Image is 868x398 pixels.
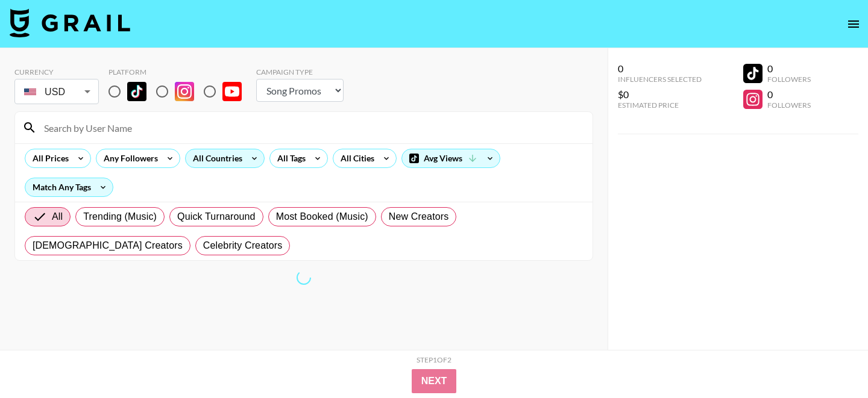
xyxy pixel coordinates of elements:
button: Next [412,369,457,393]
div: All Countries [186,149,245,167]
span: Quick Turnaround [177,210,256,224]
div: Followers [767,75,811,84]
span: [DEMOGRAPHIC_DATA] Creators [33,238,183,253]
div: Currency [14,67,99,76]
div: Any Followers [96,149,160,167]
div: 0 [767,89,811,101]
div: 0 [618,63,702,75]
div: Match Any Tags [25,178,113,196]
button: open drawer [841,12,866,36]
img: TikTok [127,82,146,101]
div: Influencers Selected [618,75,702,84]
div: Platform [108,67,251,76]
img: YouTube [222,82,242,101]
div: Estimated Price [618,101,702,110]
img: Instagram [175,82,194,101]
span: Celebrity Creators [203,238,283,253]
div: All Prices [25,149,71,167]
div: All Cities [333,149,377,167]
div: $0 [618,89,702,101]
span: Most Booked (Music) [276,210,368,224]
span: Trending (Music) [83,210,157,224]
div: Campaign Type [256,67,344,76]
span: New Creators [389,210,449,224]
div: Followers [767,101,811,110]
div: Avg Views [402,149,500,167]
span: All [52,210,63,224]
div: Step 1 of 2 [417,355,451,364]
div: USD [17,81,96,102]
div: All Tags [270,149,308,167]
input: Search by User Name [37,118,585,137]
img: Grail Talent [10,8,130,37]
div: 0 [767,63,811,75]
span: Refreshing bookers, clients, tags, cities, talent, talent... [295,269,313,287]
